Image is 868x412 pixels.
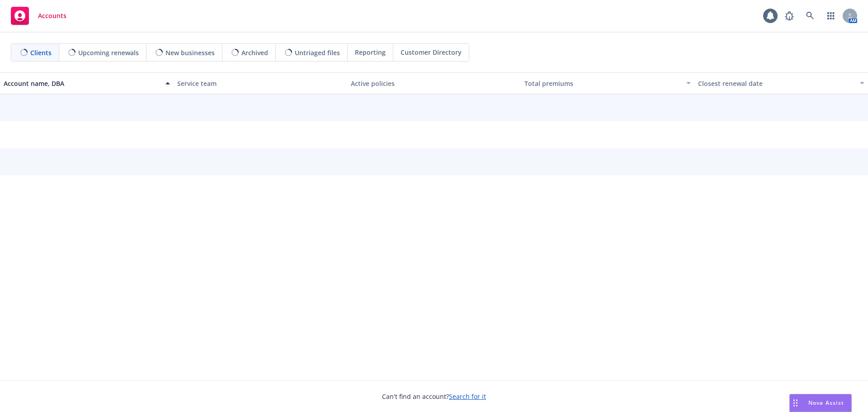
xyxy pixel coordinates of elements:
span: New businesses [165,48,215,57]
span: Reporting [355,47,386,57]
span: Untriaged files [295,48,340,57]
span: Nova Assist [808,399,844,407]
div: Total premiums [524,79,681,88]
span: Customer Directory [401,47,462,57]
div: Drag to move [790,394,801,412]
div: Closest renewal date [698,79,854,88]
div: Active policies [351,79,517,88]
span: Clients [30,48,52,57]
a: Switch app [822,7,840,25]
button: Service team [174,72,347,94]
a: Search [801,7,819,25]
button: Total premiums [521,72,694,94]
a: Report a Bug [780,7,798,25]
button: Active policies [347,72,521,94]
span: Accounts [38,12,66,19]
a: Accounts [7,3,70,28]
div: Service team [177,79,344,88]
span: Upcoming renewals [78,48,139,57]
a: Search for it [449,392,486,401]
span: Can't find an account? [382,392,486,401]
div: Account name, DBA [4,79,160,88]
button: Nova Assist [789,394,852,412]
span: Archived [241,48,268,57]
button: Closest renewal date [694,72,868,94]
